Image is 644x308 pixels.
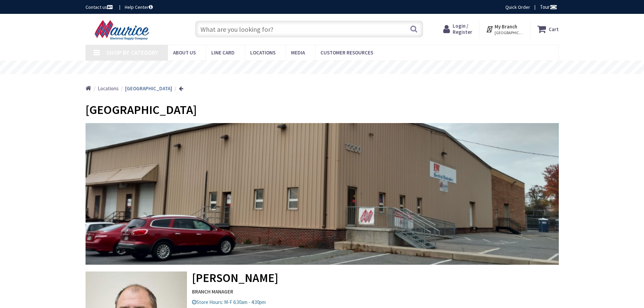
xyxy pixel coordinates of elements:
span: [GEOGRAPHIC_DATA] [86,102,197,117]
a: Quick Order [505,4,530,10]
a: Login / Register [443,23,472,35]
div: My Branch [GEOGRAPHIC_DATA], [GEOGRAPHIC_DATA] [486,23,523,35]
strong: [GEOGRAPHIC_DATA] [125,85,172,92]
span: Login / Register [453,23,472,35]
a: Locations [98,85,119,92]
span: Customer Resources [320,49,373,56]
span: Tour [540,4,557,10]
rs-layer: Free Same Day Pickup at 15 Locations [261,64,384,71]
a: Cart [537,23,559,35]
span: Locations [250,49,276,56]
img: maurice_location1.jpg [86,123,559,265]
span: Locations [98,85,119,92]
a: Help Center [125,4,153,10]
span: [GEOGRAPHIC_DATA], [GEOGRAPHIC_DATA] [495,30,523,35]
span: Store Hours: M-F 6:30am - 4:30pm [192,299,266,305]
input: What are you looking for? [195,21,423,38]
span: Line Card [211,49,235,56]
span: About us [173,49,196,56]
strong: BRANCH MANAGER [86,288,559,295]
span: Media [291,49,305,56]
img: Maurice Electrical Supply Company [86,20,160,41]
span: Shop By Category [106,49,158,56]
strong: My Branch [495,23,517,30]
strong: Cart [549,23,559,35]
a: Contact us [86,4,114,10]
